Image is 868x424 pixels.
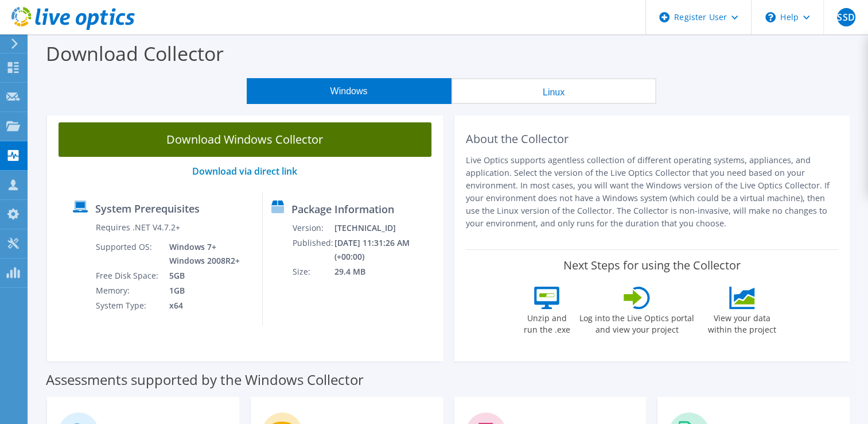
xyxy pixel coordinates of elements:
h2: About the Collector [466,132,839,146]
label: Assessments supported by the Windows Collector [46,374,364,386]
p: Live Optics supports agentless collection of different operating systems, appliances, and applica... [466,154,839,230]
span: SSD [837,8,855,26]
svg: \n [765,12,776,22]
td: Free Disk Space: [95,268,161,283]
label: Requires .NET V4.7.2+ [96,222,180,233]
label: Package Information [291,203,394,215]
label: Download Collector [46,40,224,67]
td: 1GB [161,283,242,298]
label: System Prerequisites [95,203,200,214]
button: Linux [451,78,656,104]
td: System Type: [95,298,161,313]
td: Published: [292,236,334,264]
td: [DATE] 11:31:26 AM (+00:00) [334,236,437,264]
td: Windows 7+ Windows 2008R2+ [161,240,242,268]
td: Memory: [95,283,161,298]
label: View your data within the project [700,309,783,336]
a: Download Windows Collector [59,122,431,157]
td: [TECHNICAL_ID] [334,221,437,236]
td: Supported OS: [95,240,161,268]
td: Size: [292,264,334,279]
label: Next Steps for using the Collector [563,259,741,272]
td: 29.4 MB [334,264,437,279]
label: Unzip and run the .exe [520,309,573,336]
td: x64 [161,298,242,313]
label: Log into the Live Optics portal and view your project [579,309,695,336]
td: 5GB [161,268,242,283]
button: Windows [247,78,451,104]
a: Download via direct link [192,165,297,178]
td: Version: [292,221,334,236]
